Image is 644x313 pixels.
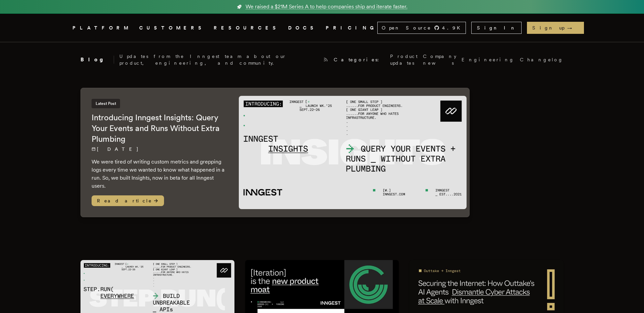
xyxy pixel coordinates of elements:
[80,88,470,217] a: Latest PostIntroducing Inngest Insights: Query Your Events and Runs Without Extra Plumbing[DATE] ...
[326,24,377,32] a: PRICING
[334,56,385,63] span: Categories:
[471,22,522,34] a: Sign In
[288,24,318,32] a: DOCS
[92,146,225,152] p: [DATE]
[246,3,408,11] span: We raised a $21M Series A to help companies ship and iterate faster.
[520,56,563,63] a: Changelog
[80,56,114,64] h2: Blog
[423,53,456,66] a: Company news
[139,24,206,32] a: CUSTOMERS
[54,14,590,42] nav: Global
[527,22,584,34] a: Sign up
[382,24,431,31] span: Open Source
[92,195,164,206] span: Read article
[72,24,131,32] button: PLATFORM
[92,112,225,144] h2: Introducing Inngest Insights: Query Your Events and Runs Without Extra Plumbing
[214,24,280,32] button: RESOURCES
[567,24,579,31] span: →
[390,53,418,66] a: Product updates
[462,56,515,63] a: Engineering
[119,53,318,66] p: Updates from the Inngest team about our product, engineering, and community.
[442,24,464,31] span: 4.9 K
[92,158,225,190] p: We were tired of writing custom metrics and grepping logs every time we wanted to know what happe...
[239,96,467,209] img: Featured image for Introducing Inngest Insights: Query Your Events and Runs Without Extra Plumbin...
[92,99,120,108] span: Latest Post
